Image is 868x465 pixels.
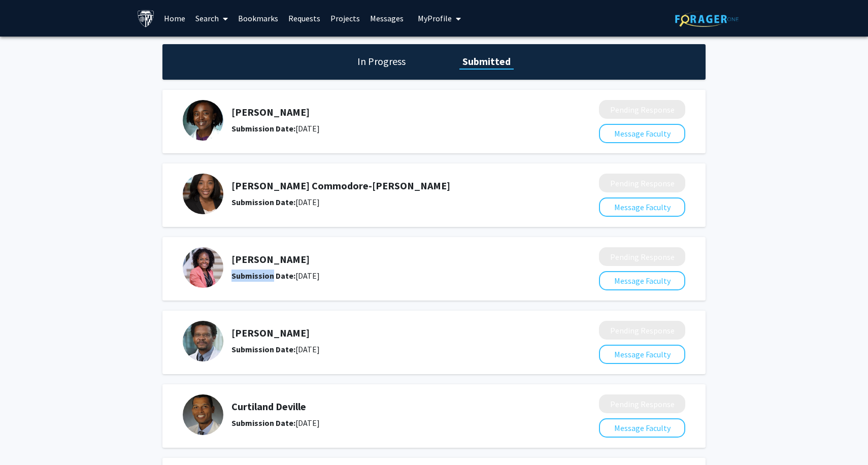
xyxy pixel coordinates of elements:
button: Pending Response [599,321,685,340]
a: Message Faculty [599,276,685,286]
div: [DATE] [231,270,545,282]
div: [DATE] [231,343,545,355]
div: [DATE] [231,417,545,429]
img: Johns Hopkins University Logo [137,10,155,27]
h5: [PERSON_NAME] [231,106,545,118]
h5: [PERSON_NAME] Commodore-[PERSON_NAME] [231,180,545,192]
a: Message Faculty [599,202,685,212]
img: Profile Picture [183,394,223,435]
a: Messages [365,1,409,36]
a: Home [159,1,190,36]
b: Submission Date: [231,271,295,281]
button: Pending Response [599,174,685,192]
a: Projects [325,1,365,36]
img: Profile Picture [183,321,223,361]
span: My Profile [418,13,452,23]
button: Message Faculty [599,271,685,290]
a: Message Faculty [599,349,685,359]
b: Submission Date: [231,123,295,134]
img: ForagerOne Logo [675,11,739,27]
b: Submission Date: [231,418,295,428]
button: Pending Response [599,247,685,266]
button: Pending Response [599,394,685,413]
a: Message Faculty [599,423,685,433]
img: Profile Picture [183,247,223,288]
button: Message Faculty [599,345,685,364]
button: Pending Response [599,100,685,119]
a: Message Faculty [599,128,685,139]
h5: [PERSON_NAME] [231,327,545,339]
a: Requests [283,1,325,36]
button: Message Faculty [599,418,685,438]
h5: [PERSON_NAME] [231,253,545,265]
b: Submission Date: [231,344,295,354]
h1: In Progress [354,54,409,69]
button: Message Faculty [599,197,685,217]
a: Bookmarks [233,1,283,36]
h5: Curtiland Deville [231,401,545,413]
a: Search [190,1,233,36]
img: Profile Picture [183,100,223,141]
iframe: Chat [8,419,43,457]
b: Submission Date: [231,197,295,207]
h1: Submitted [459,54,514,69]
img: Profile Picture [183,174,223,214]
button: Message Faculty [599,124,685,143]
div: [DATE] [231,196,545,208]
div: [DATE] [231,122,545,135]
